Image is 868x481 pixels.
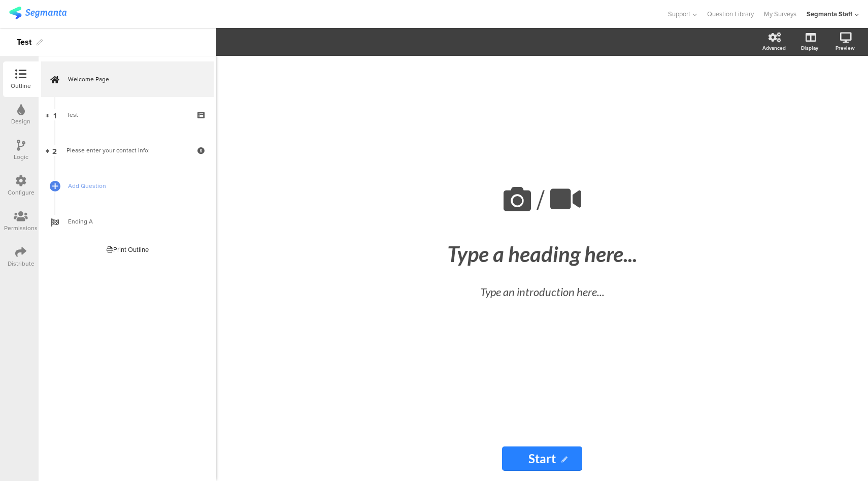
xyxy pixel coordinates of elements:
a: Ending A [41,204,214,239]
div: Print Outline [107,245,149,254]
span: / [537,180,545,220]
span: Ending A [68,216,198,227]
a: 2 Please enter your contact info: [41,133,214,168]
a: 1 Test [41,97,214,133]
img: segmanta logo [9,7,66,19]
div: Design [11,117,30,126]
div: Test [17,34,31,50]
div: Segmanta Staff [807,9,852,19]
div: Display [801,44,818,52]
div: Type a heading here... [354,241,730,267]
div: Type an introduction here... [364,283,720,300]
span: Welcome Page [68,74,198,84]
div: Logic [14,152,28,162]
span: 2 [52,145,57,156]
span: Add Question [68,181,198,191]
a: Welcome Page [41,61,214,97]
div: Test [66,110,188,120]
div: Preview [836,44,855,52]
span: 1 [53,109,56,120]
div: Distribute [8,259,35,268]
span: Support [668,9,690,19]
div: Please enter your contact info: [66,145,188,155]
input: Start [502,446,582,471]
div: Advanced [762,44,786,52]
div: Outline [11,81,31,90]
div: Permissions [4,223,38,233]
div: Configure [8,188,35,197]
